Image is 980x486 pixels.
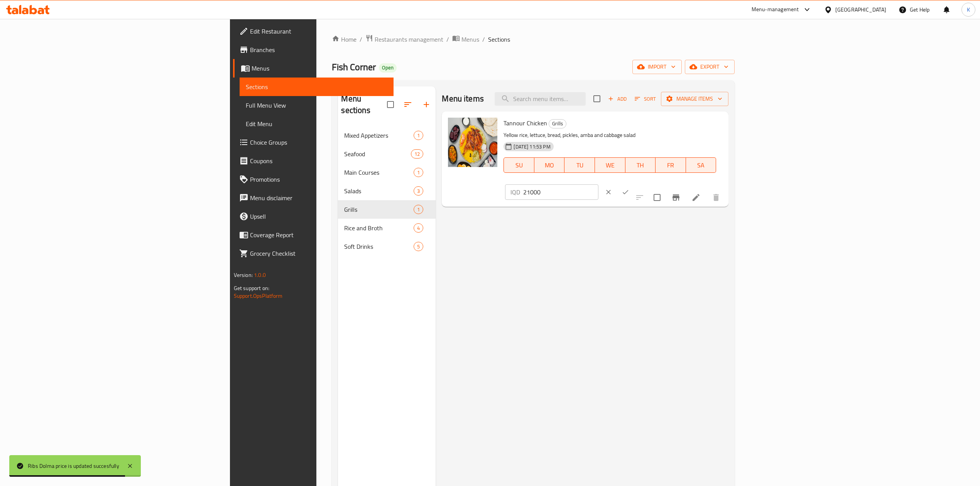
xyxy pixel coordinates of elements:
span: 1 [414,132,423,139]
span: Select all sections [382,96,399,113]
span: Coupons [250,156,387,165]
span: Select to update [649,189,665,206]
span: 1.0.0 [254,270,266,280]
span: Grocery Checklist [250,249,387,258]
a: Full Menu View [240,96,394,115]
button: clear [600,184,617,201]
span: 5 [414,243,423,250]
nav: Menu sections [338,123,436,259]
a: Menus [233,59,394,78]
div: items [414,242,423,251]
span: Edit Menu [246,119,387,128]
span: 3 [414,187,423,195]
div: Grills1 [338,200,436,219]
span: Sections [488,35,510,44]
button: MO [534,157,565,173]
p: Yellow rice, lettuce, bread, pickles, amba and cabbage salad [504,130,716,140]
div: Salads [344,186,414,196]
div: Seafood12 [338,145,436,163]
span: 1 [414,206,423,213]
span: Upsell [250,212,387,221]
span: Grills [549,119,566,128]
button: import [632,60,682,74]
div: Rice and Broth4 [338,219,436,237]
div: Grills [549,119,566,128]
span: Seafood [344,149,411,159]
div: items [414,168,423,177]
a: Coupons [233,152,394,170]
nav: breadcrumb [332,34,735,44]
span: Menus [461,35,479,44]
span: Sort items [630,93,661,105]
span: Soft Drinks [344,242,414,251]
p: IQD [510,187,520,197]
div: Ribs Dolma price is updated succesfully [28,462,119,470]
a: Edit menu item [691,193,701,202]
span: Restaurants management [375,35,443,44]
a: Sections [240,78,394,96]
button: Manage items [661,92,728,106]
span: Rice and Broth [344,223,414,233]
button: FR [656,157,686,173]
a: Grocery Checklist [233,244,394,263]
span: Sections [246,82,387,91]
span: FR [659,160,683,171]
span: export [691,62,728,72]
div: items [414,186,423,196]
button: Add [605,93,630,105]
span: Edit Restaurant [250,27,387,36]
div: Mixed Appetizers1 [338,126,436,145]
span: Get support on: [234,283,269,293]
button: Branch-specific-item [667,188,685,207]
span: 4 [414,224,423,232]
a: Support.OpsPlatform [234,291,283,301]
span: Grills [344,205,414,214]
input: Please enter price [523,184,598,200]
span: MO [537,160,562,171]
span: TH [629,160,653,171]
span: Add [607,94,628,103]
span: [DATE] 11:53 PM [510,143,553,150]
button: WE [595,157,625,173]
span: import [639,62,676,72]
span: Coverage Report [250,230,387,240]
a: Restaurants management [365,34,443,44]
span: Choice Groups [250,138,387,147]
span: Branches [250,45,387,54]
button: TU [564,157,595,173]
li: / [446,35,449,44]
a: Edit Restaurant [233,22,394,40]
div: Menu-management [752,5,799,14]
a: Edit Menu [240,115,394,133]
button: Add section [417,95,436,114]
span: Tannour Chicken [504,117,547,129]
h2: Menu items [442,93,484,105]
div: items [414,223,423,233]
div: items [414,131,423,140]
button: Sort [633,93,658,105]
span: Version: [234,270,253,280]
div: items [414,205,423,214]
span: Main Courses [344,168,414,177]
a: Choice Groups [233,133,394,152]
span: Menu disclaimer [250,193,387,202]
button: SA [686,157,716,173]
img: Tannour Chicken [448,118,497,167]
span: SA [689,160,713,171]
div: Main Courses1 [338,163,436,182]
span: Menus [252,64,387,73]
li: / [482,35,485,44]
a: Menus [452,34,479,44]
button: delete [707,188,725,207]
input: search [495,92,586,106]
a: Coverage Report [233,226,394,244]
a: Upsell [233,207,394,226]
button: export [685,60,735,74]
span: Mixed Appetizers [344,131,414,140]
button: TH [625,157,656,173]
span: K [967,5,970,14]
